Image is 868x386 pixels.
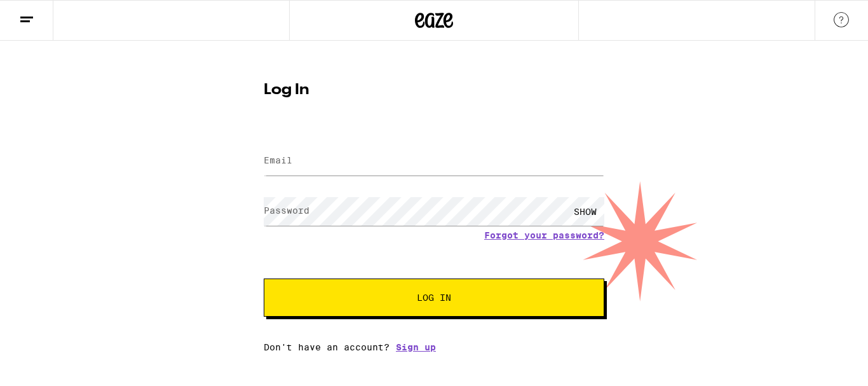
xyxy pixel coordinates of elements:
span: Log In [417,293,451,302]
label: Password [264,205,309,216]
input: Email [264,147,604,176]
a: Forgot your password? [484,230,604,240]
label: Email [264,155,292,165]
div: SHOW [566,197,604,226]
a: Sign up [396,342,436,352]
h1: Log In [264,83,604,98]
div: Don't have an account? [264,342,604,352]
button: Log In [264,279,604,317]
